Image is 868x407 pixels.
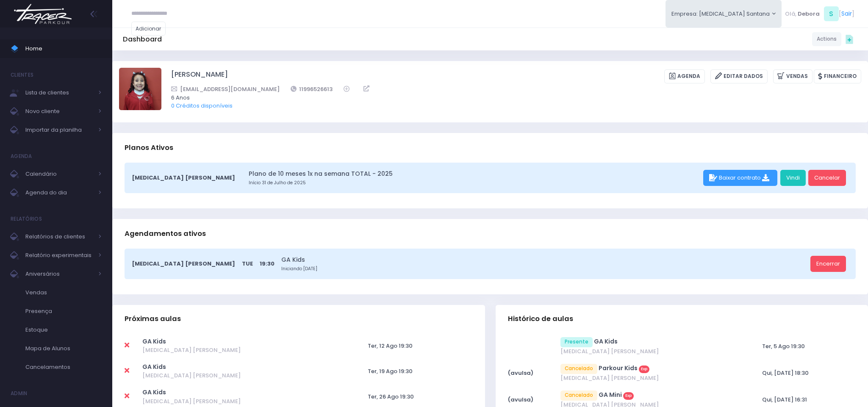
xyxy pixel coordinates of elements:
a: GA Kids [142,337,166,346]
h4: Clientes [11,66,33,83]
a: Plano de 10 meses 1x na semana TOTAL - 2025 [249,169,700,178]
h4: Relatórios [11,210,42,227]
span: Estoque [25,324,102,335]
span: [MEDICAL_DATA] [PERSON_NAME] [132,174,235,182]
span: Tue [242,260,253,268]
a: Vindi [780,170,806,186]
a: 0 Créditos disponíveis [171,102,233,110]
span: Qui, [DATE] 16:31 [762,396,807,404]
small: Iniciando [DATE] [281,266,807,272]
span: [MEDICAL_DATA] [PERSON_NAME] [132,260,235,268]
span: Mapa de Alunos [25,343,102,354]
span: [MEDICAL_DATA] [PERSON_NAME] [142,397,343,406]
span: Lista de clientes [25,87,93,98]
h3: Planos Ativos [125,136,173,160]
a: 11996526613 [291,85,333,94]
span: Cancelado [560,364,597,374]
span: S [824,6,839,21]
a: [PERSON_NAME] [171,69,228,83]
small: Início 31 de Julho de 2025 [249,180,700,186]
span: Ter, 5 Ago 19:30 [762,342,805,350]
span: Cancelamentos [25,362,102,373]
label: Alterar foto de perfil [119,68,161,113]
a: Vendas [773,69,813,83]
span: Histórico de aulas [508,315,573,323]
span: Importar da planilha [25,125,93,136]
a: Agenda [664,69,705,83]
a: Adicionar [131,22,166,36]
span: Exp [639,365,650,373]
span: Olá, [785,10,796,18]
a: [EMAIL_ADDRESS][DOMAIN_NAME] [171,85,280,94]
div: [ ] [782,4,857,23]
a: Actions [812,32,841,46]
span: Qui, [DATE] 18:30 [762,369,809,377]
span: Home [25,43,102,54]
span: Vendas [25,287,102,298]
a: GA Kids [281,255,807,264]
a: GA Kids [142,388,166,396]
div: Quick actions [841,31,857,47]
strong: (avulsa) [508,369,533,377]
span: [MEDICAL_DATA] [PERSON_NAME] [142,346,343,354]
span: Aniversários [25,269,93,280]
span: 6 Anos [171,94,850,102]
span: Ter, 12 Ago 19:30 [368,342,413,350]
span: [MEDICAL_DATA] [PERSON_NAME] [142,371,343,380]
span: Ter, 19 Ago 19:30 [368,367,413,375]
span: Ter, 26 Ago 19:30 [368,393,414,401]
span: Próximas aulas [125,315,181,323]
a: Editar Dados [710,69,768,83]
h5: Dashboard [123,35,162,44]
a: Sair [841,9,852,18]
a: Financeiro [814,69,861,83]
a: GA Mini [599,390,622,399]
span: [MEDICAL_DATA] [PERSON_NAME] [560,347,739,356]
span: Cancelado [560,390,597,401]
span: Debora [798,10,820,18]
span: [MEDICAL_DATA] [PERSON_NAME] [560,374,739,382]
span: Agenda do dia [25,187,93,198]
span: Exp [623,392,634,400]
a: GA Kids [142,363,166,371]
div: Baixar contrato [703,170,777,186]
img: Manuella de Oliveira [119,68,161,110]
span: Relatório experimentais [25,250,93,261]
span: Relatórios de clientes [25,231,93,242]
h3: Agendamentos ativos [125,221,206,246]
h4: Agenda [11,148,32,165]
h4: Admin [11,385,28,402]
span: 19:30 [260,260,275,268]
a: GA Kids [594,337,618,346]
a: Encerrar [810,256,846,272]
span: Novo cliente [25,106,93,117]
a: Parkour Kids [599,364,638,372]
a: Cancelar [808,170,846,186]
span: Calendário [25,169,93,180]
strong: (avulsa) [508,396,533,404]
span: Presença [25,306,102,317]
span: Presente [560,337,593,347]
